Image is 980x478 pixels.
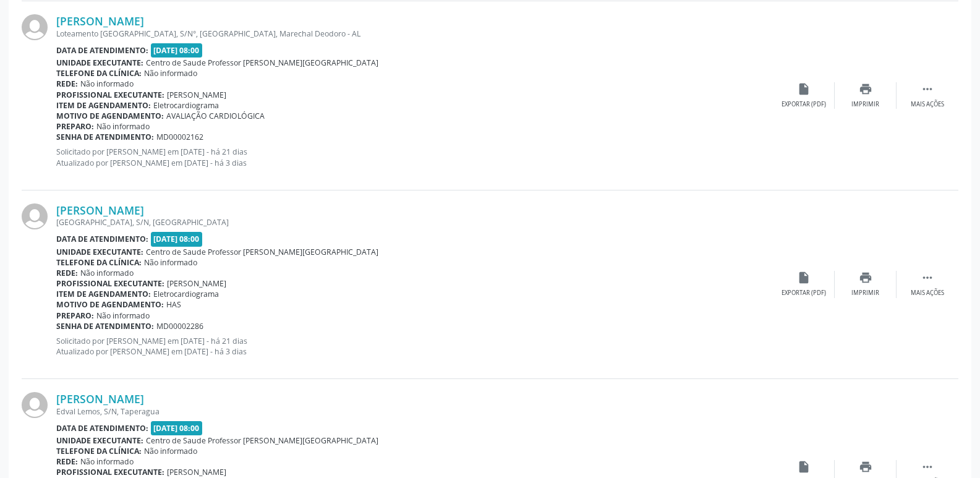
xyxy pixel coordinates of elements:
[153,100,219,111] span: Eletrocardiograma
[80,268,134,278] span: Não informado
[56,278,164,289] b: Profissional executante:
[22,203,48,229] img: img
[911,100,944,109] div: Mais ações
[921,460,934,474] i: 
[56,247,143,257] b: Unidade executante:
[56,321,154,331] b: Senha de atendimento:
[797,271,811,284] i: insert_drive_file
[153,289,219,299] span: Eletrocardiograma
[859,460,872,474] i: print
[80,79,134,89] span: Não informado
[56,14,144,28] a: [PERSON_NAME]
[56,234,148,244] b: Data de atendimento:
[56,58,143,68] b: Unidade executante:
[56,28,773,39] div: Loteamento [GEOGRAPHIC_DATA], S/N°, [GEOGRAPHIC_DATA], Marechal Deodoro - AL
[144,446,197,456] span: Não informado
[151,232,203,246] span: [DATE] 08:00
[96,310,150,321] span: Não informado
[851,100,879,109] div: Imprimir
[56,121,94,132] b: Preparo:
[56,203,144,217] a: [PERSON_NAME]
[56,257,142,268] b: Telefone da clínica:
[166,299,181,310] span: HAS
[56,268,78,278] b: Rede:
[56,336,773,357] p: Solicitado por [PERSON_NAME] em [DATE] - há 21 dias Atualizado por [PERSON_NAME] em [DATE] - há 3...
[56,456,78,467] b: Rede:
[146,435,378,446] span: Centro de Saude Professor [PERSON_NAME][GEOGRAPHIC_DATA]
[56,406,773,417] div: Edval Lemos, S/N, Taperagua
[146,58,378,68] span: Centro de Saude Professor [PERSON_NAME][GEOGRAPHIC_DATA]
[56,467,164,477] b: Profissional executante:
[56,310,94,321] b: Preparo:
[921,82,934,96] i: 
[146,247,378,257] span: Centro de Saude Professor [PERSON_NAME][GEOGRAPHIC_DATA]
[144,68,197,79] span: Não informado
[911,289,944,297] div: Mais ações
[22,392,48,418] img: img
[56,423,148,433] b: Data de atendimento:
[80,456,134,467] span: Não informado
[56,435,143,446] b: Unidade executante:
[22,14,48,40] img: img
[96,121,150,132] span: Não informado
[56,79,78,89] b: Rede:
[921,271,934,284] i: 
[859,82,872,96] i: print
[797,82,811,96] i: insert_drive_file
[797,460,811,474] i: insert_drive_file
[56,147,773,168] p: Solicitado por [PERSON_NAME] em [DATE] - há 21 dias Atualizado por [PERSON_NAME] em [DATE] - há 3...
[151,421,203,435] span: [DATE] 08:00
[56,299,164,310] b: Motivo de agendamento:
[151,43,203,58] span: [DATE] 08:00
[56,45,148,56] b: Data de atendimento:
[56,392,144,406] a: [PERSON_NAME]
[782,100,826,109] div: Exportar (PDF)
[167,90,226,100] span: [PERSON_NAME]
[782,289,826,297] div: Exportar (PDF)
[56,111,164,121] b: Motivo de agendamento:
[56,68,142,79] b: Telefone da clínica:
[859,271,872,284] i: print
[167,467,226,477] span: [PERSON_NAME]
[156,132,203,142] span: MD00002162
[144,257,197,268] span: Não informado
[156,321,203,331] span: MD00002286
[851,289,879,297] div: Imprimir
[166,111,265,121] span: AVALIAÇÃO CARDIOLÓGICA
[56,446,142,456] b: Telefone da clínica:
[56,217,773,228] div: [GEOGRAPHIC_DATA], S/N, [GEOGRAPHIC_DATA]
[56,90,164,100] b: Profissional executante:
[167,278,226,289] span: [PERSON_NAME]
[56,289,151,299] b: Item de agendamento:
[56,132,154,142] b: Senha de atendimento:
[56,100,151,111] b: Item de agendamento:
